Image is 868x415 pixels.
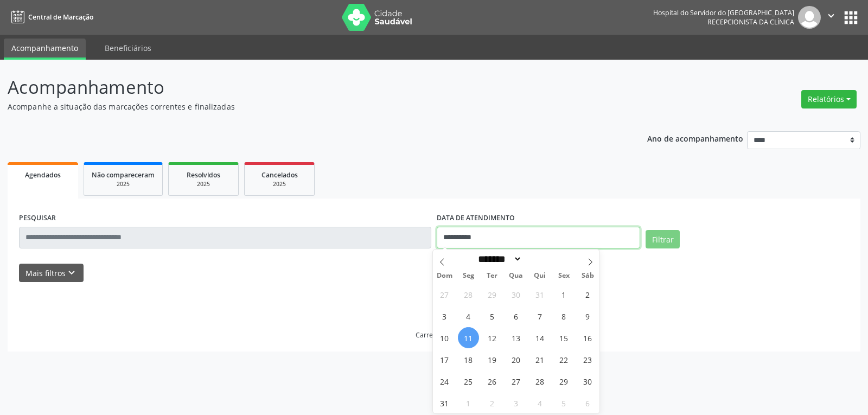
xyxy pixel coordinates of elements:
p: Acompanhamento [8,74,604,101]
span: Ter [480,272,504,279]
span: Agosto 16, 2025 [577,327,598,348]
span: Agosto 23, 2025 [577,349,598,370]
span: Dom [433,272,457,279]
span: Agendados [25,170,61,180]
span: Julho 31, 2025 [529,284,551,305]
span: Setembro 1, 2025 [458,392,479,413]
div: Hospital do Servidor do [GEOGRAPHIC_DATA] [653,8,794,17]
span: Cancelados [261,170,298,180]
span: Agosto 28, 2025 [529,371,551,392]
span: Agosto 20, 2025 [506,349,527,370]
span: Agosto 9, 2025 [577,305,598,327]
i: keyboard_arrow_down [66,267,78,279]
label: PESQUISAR [19,210,56,227]
span: Sex [552,272,576,279]
span: Agosto 15, 2025 [553,327,575,348]
div: Carregando [416,330,453,340]
span: Agosto 30, 2025 [577,371,598,392]
select: Month [475,253,522,265]
span: Agosto 8, 2025 [553,305,575,327]
p: Acompanhe a situação das marcações correntes e finalizadas [8,101,604,112]
span: Agosto 17, 2025 [434,349,455,370]
span: Agosto 4, 2025 [458,305,479,327]
span: Agosto 3, 2025 [434,305,455,327]
span: Agosto 6, 2025 [506,305,527,327]
span: Julho 27, 2025 [434,284,455,305]
span: Julho 30, 2025 [506,284,527,305]
span: Agosto 1, 2025 [553,284,575,305]
span: Agosto 18, 2025 [458,349,479,370]
span: Setembro 4, 2025 [529,392,551,413]
i:  [825,10,837,22]
button:  [821,6,841,29]
span: Não compareceram [92,170,155,180]
span: Qua [504,272,528,279]
label: DATA DE ATENDIMENTO [437,210,515,227]
button: Filtrar [646,230,680,248]
span: Agosto 13, 2025 [506,327,527,348]
span: Setembro 5, 2025 [553,392,575,413]
button: Mais filtroskeyboard_arrow_down [19,264,84,283]
input: Year [522,253,558,265]
div: 2025 [252,180,307,188]
div: 2025 [92,180,155,188]
span: Seg [456,272,480,279]
span: Agosto 7, 2025 [529,305,551,327]
p: Ano de acompanhamento [647,131,743,145]
span: Agosto 10, 2025 [434,327,455,348]
span: Agosto 24, 2025 [434,371,455,392]
button: apps [841,8,860,27]
span: Agosto 22, 2025 [553,349,575,370]
span: Agosto 29, 2025 [553,371,575,392]
span: Setembro 3, 2025 [506,392,527,413]
span: Agosto 12, 2025 [482,327,503,348]
span: Agosto 27, 2025 [506,371,527,392]
span: Resolvidos [187,170,220,180]
span: Sáb [576,272,599,279]
span: Recepcionista da clínica [707,17,794,27]
a: Beneficiários [97,39,159,58]
span: Julho 28, 2025 [458,284,479,305]
span: Agosto 2, 2025 [577,284,598,305]
span: Qui [528,272,552,279]
img: img [798,6,821,29]
span: Agosto 21, 2025 [529,349,551,370]
span: Agosto 26, 2025 [482,371,503,392]
div: 2025 [176,180,231,188]
button: Relatórios [801,90,857,108]
span: Setembro 2, 2025 [482,392,503,413]
span: Central de Marcação [28,12,93,22]
span: Agosto 5, 2025 [482,305,503,327]
a: Acompanhamento [4,39,86,60]
span: Agosto 31, 2025 [434,392,455,413]
span: Agosto 11, 2025 [458,327,479,348]
span: Julho 29, 2025 [482,284,503,305]
span: Agosto 19, 2025 [482,349,503,370]
a: Central de Marcação [8,8,93,26]
span: Agosto 25, 2025 [458,371,479,392]
span: Setembro 6, 2025 [577,392,598,413]
span: Agosto 14, 2025 [529,327,551,348]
